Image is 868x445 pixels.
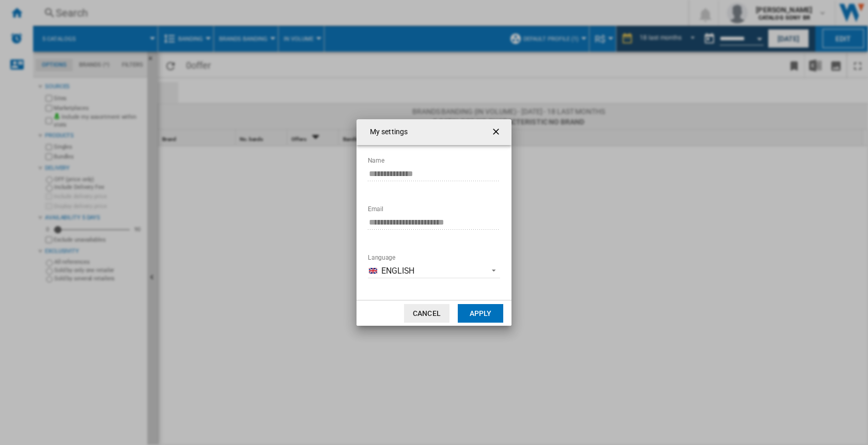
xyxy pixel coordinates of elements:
[368,263,500,278] md-select: Language: English
[487,122,507,142] button: getI18NText('BUTTONS.CLOSE_DIALOG')
[365,127,408,137] h4: My settings
[381,265,483,277] span: English
[369,268,377,274] img: en_GB.png
[404,304,450,323] button: Cancel
[491,126,503,139] ng-md-icon: getI18NText('BUTTONS.CLOSE_DIALOG')
[458,304,503,323] button: Apply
